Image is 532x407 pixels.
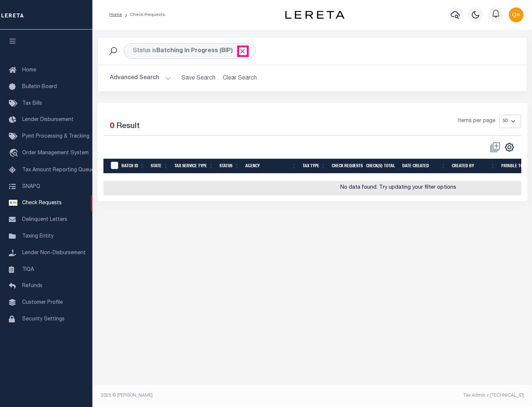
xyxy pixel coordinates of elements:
[22,250,86,256] span: Lender Non-Disbursement
[458,117,495,125] span: Items per page
[285,11,344,19] img: logo-dark.svg
[110,122,114,130] span: 0
[363,159,399,174] th: Check(s) Total
[329,159,363,174] th: Check Requests
[22,168,94,173] span: Tax Amount Reporting Queue
[22,151,89,156] span: Order Management System
[109,13,122,17] a: Home
[22,300,63,305] span: Customer Profile
[22,267,34,272] span: TIQA
[22,101,42,106] span: Tax Bills
[449,159,498,174] th: Created By: activate to sort column ascending
[399,159,449,174] th: Date Created: activate to sort column ascending
[239,47,246,55] span: Click to Remove
[242,159,300,174] th: Agency: activate to sort column ascending
[220,71,260,85] button: Clear Search
[95,392,313,399] div: 2025 © [PERSON_NAME].
[124,43,256,59] div: Status is
[216,159,242,174] th: Status: activate to sort column ascending
[171,159,216,174] th: Tax Service Type: activate to sort column ascending
[22,201,62,206] span: Check Requests
[22,283,42,289] span: Refunds
[148,159,171,174] th: State: activate to sort column ascending
[300,159,329,174] th: Tax Type: activate to sort column ascending
[122,11,165,18] li: Check Requests
[116,121,140,132] label: Result
[22,317,65,322] span: Security Settings
[110,71,171,85] button: Advanced Search
[22,84,57,90] span: Bulletin Board
[22,234,54,239] span: Taxing Entity
[22,217,67,222] span: Delinquent Letters
[119,159,148,174] th: Batch Id: activate to sort column ascending
[9,149,21,158] i: travel_explore
[22,134,89,139] span: Pymt Processing & Tracking
[509,7,524,22] img: svg+xml;base64,PHN2ZyB4bWxucz0iaHR0cDovL3d3dy53My5vcmcvMjAwMC9zdmciIHBvaW50ZXItZXZlbnRzPSJub25lIi...
[318,392,524,399] div: Tax Admin v.[TECHNICAL_ID]
[177,71,220,85] button: Save Search
[22,68,36,73] span: Home
[22,184,40,189] span: SNAPQ
[22,117,74,122] span: Lender Disbursement
[156,48,246,54] b: Batching In Progress (BIP)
